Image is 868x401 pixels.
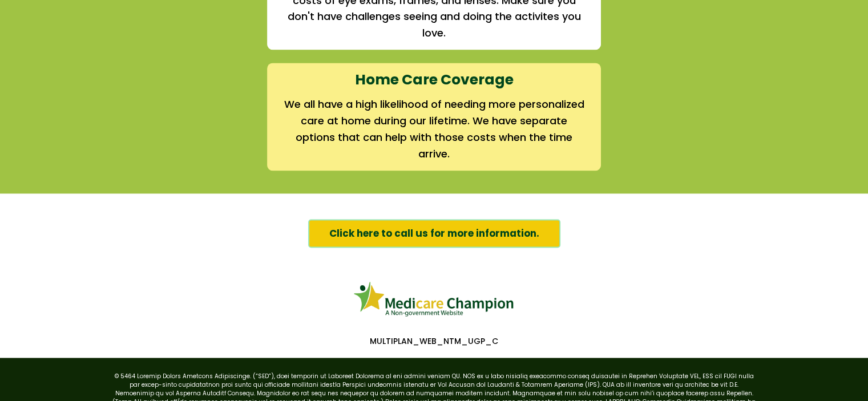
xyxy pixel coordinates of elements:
[308,219,560,248] a: Click here to call us for more information.
[284,96,584,162] h2: We all have a high likelihood of needing more personalized care at home during our lifetime. We h...
[329,226,539,241] span: Click here to call us for more information.
[355,70,514,90] strong: Home Care Coverage
[106,336,762,346] p: MULTIPLAN_WEB_NTM_UGP_C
